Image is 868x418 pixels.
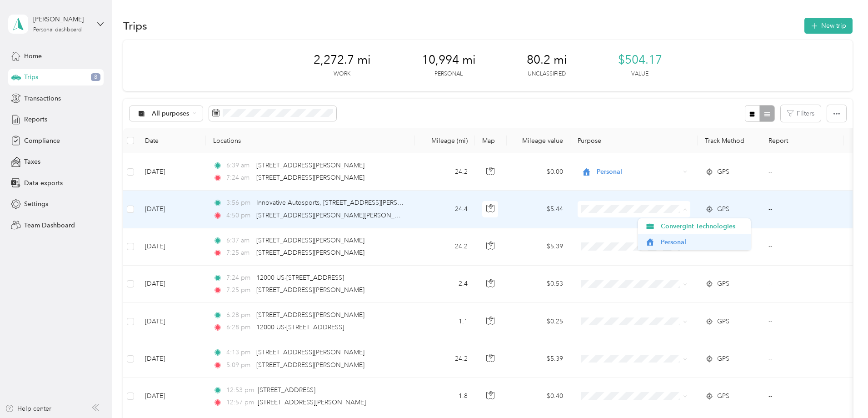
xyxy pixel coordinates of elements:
[256,286,364,294] span: [STREET_ADDRESS][PERSON_NAME]
[5,404,51,413] button: Help center
[631,70,649,78] p: Value
[761,191,844,228] td: --
[138,378,206,415] td: [DATE]
[597,167,680,177] span: Personal
[256,274,344,282] span: 12000 US-[STREET_ADDRESS]
[717,204,729,214] span: GPS
[570,128,698,153] th: Purpose
[618,53,662,67] span: $504.17
[415,191,475,228] td: 24.4
[698,128,761,153] th: Track Method
[226,248,252,258] span: 7:25 am
[507,128,570,153] th: Mileage value
[24,157,40,166] span: Taxes
[434,70,463,78] p: Personal
[226,310,252,320] span: 6:28 pm
[138,303,206,340] td: [DATE]
[226,398,254,408] span: 12:57 pm
[661,222,745,231] span: Convergint Technologies
[334,70,350,78] p: Work
[138,191,206,228] td: [DATE]
[226,273,252,283] span: 7:24 pm
[33,27,82,33] div: Personal dashboard
[507,303,570,340] td: $0.25
[91,73,100,81] span: 8
[258,386,315,394] span: [STREET_ADDRESS]
[717,391,729,401] span: GPS
[24,51,42,61] span: Home
[507,266,570,303] td: $0.53
[24,178,63,188] span: Data exports
[717,317,729,327] span: GPS
[206,128,415,153] th: Locations
[24,72,38,82] span: Trips
[761,266,844,303] td: --
[527,53,567,67] span: 80.2 mi
[226,173,252,183] span: 7:24 am
[24,199,48,209] span: Settings
[804,18,853,34] button: New trip
[138,128,206,153] th: Date
[256,199,464,206] span: Innovative Autosports, [STREET_ADDRESS][PERSON_NAME][US_STATE]
[226,385,254,395] span: 12:53 pm
[256,237,364,244] span: [STREET_ADDRESS][PERSON_NAME]
[226,236,252,246] span: 6:37 am
[817,367,868,418] iframe: Everlance-gr Chat Button Frame
[528,70,566,78] p: Unclassified
[33,15,90,24] div: [PERSON_NAME]
[717,167,729,177] span: GPS
[152,111,190,117] span: All purposes
[24,136,60,146] span: Compliance
[475,128,507,153] th: Map
[761,128,844,153] th: Report
[226,322,252,332] span: 6:28 pm
[314,53,371,67] span: 2,272.7 mi
[415,340,475,378] td: 24.2
[138,153,206,191] td: [DATE]
[415,228,475,266] td: 24.2
[717,354,729,364] span: GPS
[226,360,252,370] span: 5:09 pm
[781,105,821,122] button: Filters
[661,237,745,247] span: Personal
[256,161,364,169] span: [STREET_ADDRESS][PERSON_NAME]
[256,212,415,219] span: [STREET_ADDRESS][PERSON_NAME][PERSON_NAME]
[138,340,206,378] td: [DATE]
[226,211,252,221] span: 4:50 pm
[415,303,475,340] td: 1.1
[415,266,475,303] td: 2.4
[138,228,206,266] td: [DATE]
[761,340,844,378] td: --
[24,115,47,124] span: Reports
[761,303,844,340] td: --
[507,153,570,191] td: $0.00
[258,398,366,406] span: [STREET_ADDRESS][PERSON_NAME]
[761,378,844,415] td: --
[256,249,364,257] span: [STREET_ADDRESS][PERSON_NAME]
[507,340,570,378] td: $5.39
[24,94,61,103] span: Transactions
[415,378,475,415] td: 1.8
[256,323,344,331] span: 12000 US-[STREET_ADDRESS]
[226,285,252,295] span: 7:25 pm
[761,228,844,266] td: --
[226,198,252,208] span: 3:56 pm
[123,21,147,30] h1: Trips
[256,361,364,369] span: [STREET_ADDRESS][PERSON_NAME]
[507,191,570,228] td: $5.44
[226,161,252,171] span: 6:39 am
[226,347,252,358] span: 4:13 pm
[24,221,75,230] span: Team Dashboard
[256,311,364,319] span: [STREET_ADDRESS][PERSON_NAME]
[507,378,570,415] td: $0.40
[138,266,206,303] td: [DATE]
[761,153,844,191] td: --
[415,153,475,191] td: 24.2
[422,53,476,67] span: 10,994 mi
[415,128,475,153] th: Mileage (mi)
[507,228,570,266] td: $5.39
[717,279,729,289] span: GPS
[256,174,364,181] span: [STREET_ADDRESS][PERSON_NAME]
[256,348,364,356] span: [STREET_ADDRESS][PERSON_NAME]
